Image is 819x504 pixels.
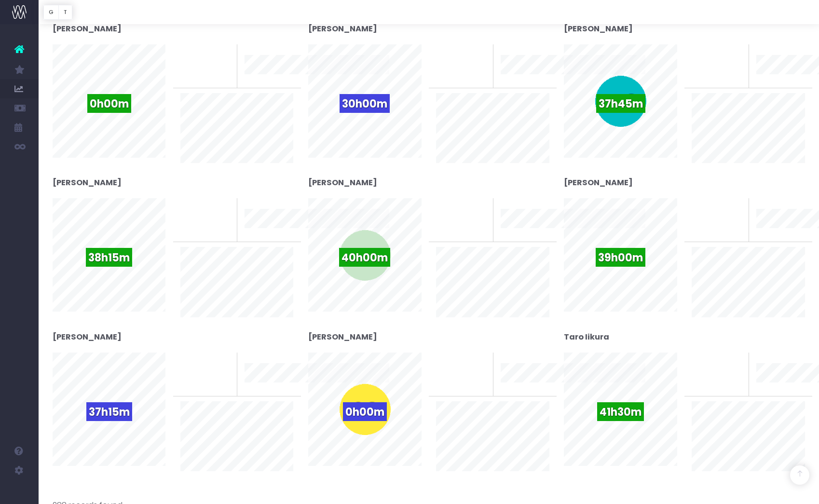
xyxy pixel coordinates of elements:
span: To last week [692,60,731,70]
span: 10 week trend [756,77,800,86]
strong: Taro Iikura [564,331,609,342]
span: 40h00m [339,248,390,267]
span: 10 week trend [501,231,544,241]
span: 0h00m [87,94,131,113]
span: 10 week trend [756,385,800,395]
span: To last week [180,368,220,378]
strong: [PERSON_NAME] [564,23,633,34]
span: To last week [692,368,731,378]
img: images/default_profile_image.png [12,485,27,499]
button: G [43,5,59,20]
span: 10 week trend [245,385,288,395]
div: Vertical button group [43,5,72,20]
strong: [PERSON_NAME] [308,177,377,188]
span: 37h15m [86,402,132,421]
span: 38h15m [86,248,132,267]
button: T [58,5,72,20]
span: 0% [214,353,230,368]
span: 10 week trend [501,385,544,395]
span: 10 week trend [245,231,288,241]
span: 0h00m [343,402,387,421]
span: 10 week trend [501,77,544,86]
span: To last week [180,60,220,70]
span: 0% [470,353,486,368]
span: To last week [436,368,476,378]
strong: [PERSON_NAME] [308,23,377,34]
span: 0% [725,44,741,60]
strong: [PERSON_NAME] [564,177,633,188]
strong: [PERSON_NAME] [53,177,122,188]
span: 0% [470,44,486,60]
span: 41h30m [597,402,644,421]
span: 0% [214,44,230,60]
span: To last week [436,60,476,70]
span: 37h45m [596,94,645,113]
span: 39h00m [596,248,645,267]
span: To last week [692,215,731,224]
span: 0% [214,198,230,214]
span: To last week [436,215,476,224]
span: To last week [180,215,220,224]
strong: [PERSON_NAME] [53,331,122,342]
span: 10 week trend [245,77,288,86]
strong: [PERSON_NAME] [308,331,377,342]
span: 30h00m [340,94,390,113]
span: 0% [725,198,741,214]
strong: [PERSON_NAME] [53,23,122,34]
span: 10 week trend [756,231,800,241]
span: 0% [725,353,741,368]
span: 0% [470,198,486,214]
